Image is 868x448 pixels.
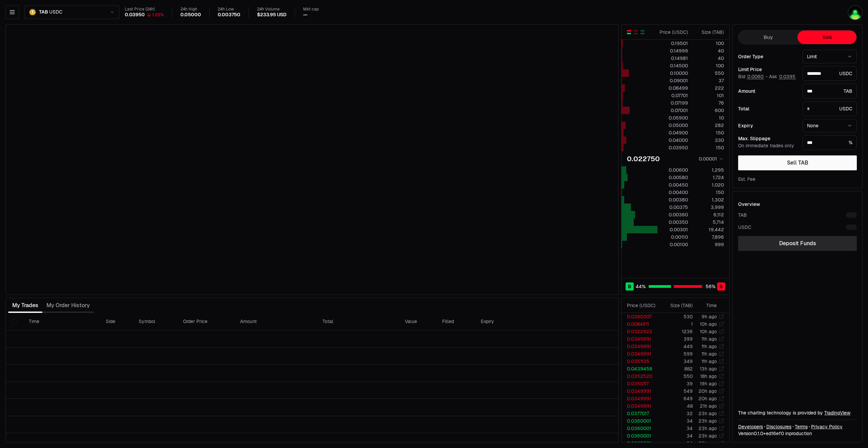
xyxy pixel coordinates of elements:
[766,423,791,430] a: Disclosures
[694,211,724,218] div: 6,112
[658,114,688,121] div: 0.05900
[658,241,688,248] div: 0.00100
[640,29,645,35] button: Show Buy Orders Only
[694,62,724,69] div: 100
[694,219,724,226] div: 5,714
[622,440,661,447] td: 0.0360001
[622,313,661,320] td: 0.0360307
[738,430,857,437] div: Version 0.1.0 + in production
[702,314,717,320] time: 9h ago
[658,189,688,196] div: 0.00400
[702,343,717,349] time: 11h ago
[738,155,857,170] button: Sell TAB
[633,29,638,35] button: Show Sell Orders Only
[658,62,688,69] div: 0.14500
[694,196,724,203] div: 1,302
[694,174,724,181] div: 1,724
[694,122,724,129] div: 282
[747,74,764,79] button: 0.0060
[125,12,145,18] div: 0.03950
[235,313,317,330] th: Amount
[658,107,688,114] div: 0.07001
[658,226,688,233] div: 0.00301
[622,328,661,335] td: 0.0322922
[738,201,760,208] div: Overview
[661,328,693,335] td: 1236
[698,433,717,439] time: 23h ago
[658,137,688,144] div: 0.04000
[257,12,287,18] div: $233.95 USD
[702,336,717,342] time: 11h ago
[700,366,717,372] time: 13h ago
[626,29,632,35] button: Show Buy and Sell Orders
[811,423,843,430] a: Privacy Policy
[658,55,688,62] div: 0.14981
[42,299,94,312] button: My Order History
[622,402,661,410] td: 0.0349991
[700,321,717,327] time: 10h ago
[658,174,688,181] div: 0.00580
[700,328,717,335] time: 10h ago
[661,425,693,432] td: 34
[738,176,755,183] div: Est. Fee
[218,7,241,12] div: 24h Low
[738,236,857,251] a: Deposit Funds
[698,396,717,402] time: 20h ago
[694,241,724,248] div: 999
[180,12,201,18] div: 0.05000
[622,320,661,328] td: 0.0084611
[627,302,660,309] div: Price ( USDC )
[658,85,688,91] div: 0.08499
[49,9,62,15] span: USDC
[694,234,724,240] div: 7,896
[694,70,724,77] div: 550
[622,343,661,350] td: 0.0349991
[257,7,287,12] div: 24h Volume
[694,114,724,121] div: 10
[694,100,724,106] div: 76
[803,101,857,116] div: USDC
[658,29,688,36] div: Price ( USDC )
[700,373,717,379] time: 18h ago
[661,372,693,380] td: 550
[437,313,475,330] th: Filled
[803,66,857,81] div: USDC
[661,380,693,387] td: 39
[694,47,724,54] div: 40
[694,107,724,114] div: 600
[658,167,688,173] div: 0.00600
[738,106,797,111] div: Total
[698,410,717,417] time: 23h ago
[738,224,751,231] div: USDC
[178,313,235,330] th: Order Price
[694,226,724,233] div: 19,442
[658,196,688,203] div: 0.00380
[622,358,661,365] td: 0.0351135
[627,154,660,164] div: 0.022750
[738,89,797,93] div: Amount
[622,387,661,395] td: 0.0349991
[778,74,796,79] button: 0.0395
[622,372,661,380] td: 0.0352520
[661,402,693,410] td: 48
[738,67,797,72] div: Limit Price
[658,77,688,84] div: 0.09001
[666,302,693,309] div: Size ( TAB )
[39,9,48,15] span: TAB
[803,135,857,150] div: %
[694,77,724,84] div: 37
[795,423,808,430] a: Terms
[399,313,437,330] th: Value
[622,380,661,387] td: 0.0350117
[303,12,308,18] div: —
[694,92,724,99] div: 101
[698,388,717,394] time: 20h ago
[622,350,661,358] td: 0.0349991
[658,47,688,54] div: 0.14999
[661,387,693,395] td: 549
[622,365,661,372] td: 0.0439458
[694,189,724,196] div: 150
[622,395,661,402] td: 0.0349991
[661,410,693,417] td: 32
[700,403,717,409] time: 21h ago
